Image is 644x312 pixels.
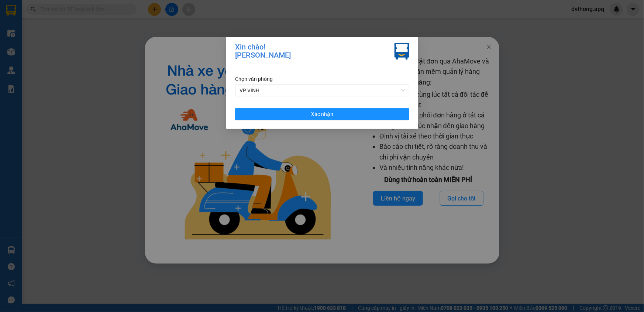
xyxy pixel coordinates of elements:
button: Xác nhận [235,108,409,120]
span: Xác nhận [311,110,333,118]
div: Xin chào! [PERSON_NAME] [235,43,291,60]
div: Chọn văn phòng [235,75,409,83]
img: vxr-icon [395,43,409,60]
span: VP VINH [240,85,405,96]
